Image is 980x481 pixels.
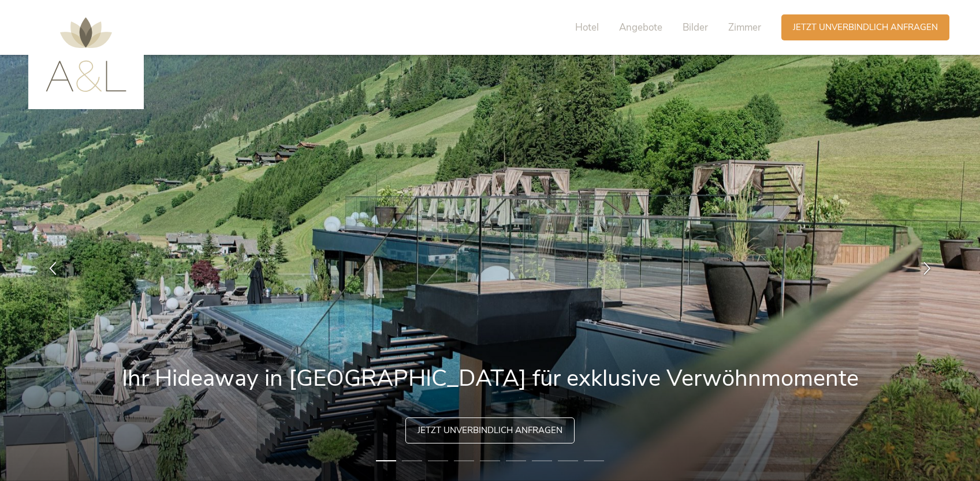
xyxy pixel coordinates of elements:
[793,21,938,33] span: Jetzt unverbindlich anfragen
[418,424,562,437] span: Jetzt unverbindlich anfragen
[728,21,761,34] span: Zimmer
[575,21,599,34] span: Hotel
[619,21,662,34] span: Angebote
[46,17,126,92] img: AMONTI & LUNARIS Wellnessresort
[683,21,708,34] span: Bilder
